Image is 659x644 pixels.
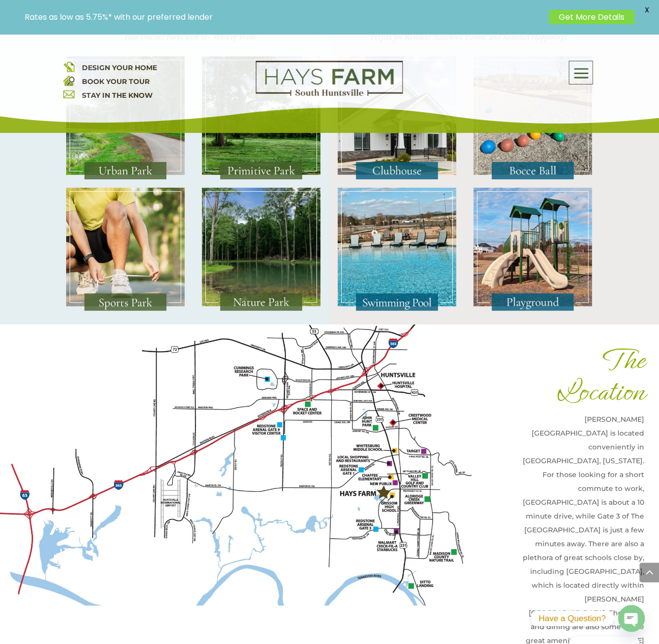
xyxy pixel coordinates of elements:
[256,61,403,96] img: Logo
[25,12,544,22] p: Rates as low as 5.75%* with our preferred lender
[549,10,634,24] a: Get More Details
[338,188,456,311] img: Amenities_SwimmingPool
[82,91,153,100] a: STAY IN THE KNOW
[256,89,403,98] a: hays farm homes huntsville development
[82,77,150,86] a: BOOK YOUR TOUR
[521,344,644,412] h1: The Location
[66,188,185,311] img: Amenities_SportsPark
[63,61,75,72] img: design your home
[63,75,75,86] img: book your home tour
[473,188,592,311] img: Amenities_Playground
[82,63,157,72] a: DESIGN YOUR HOME
[639,2,654,17] span: X
[202,188,320,311] img: Amenities_NaturePark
